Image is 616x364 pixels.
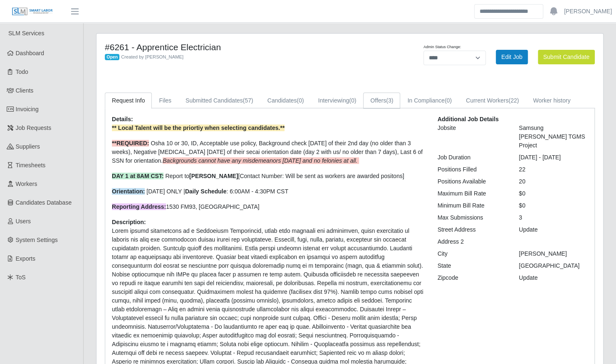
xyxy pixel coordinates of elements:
button: Submit Candidate [538,50,595,64]
div: [GEOGRAPHIC_DATA] [512,261,594,270]
input: Search [474,4,543,19]
div: Address 2 [431,237,513,246]
b: Description: [112,219,146,225]
div: Jobsite [431,124,513,150]
span: Dashboard [16,50,45,56]
strong: ** Local Talent will be the priortiy when selecting candidates.** [112,125,284,131]
a: Worker history [526,93,577,109]
a: [PERSON_NAME] [564,7,612,16]
a: In Compliance [400,93,459,109]
label: Admin Status Change: [423,44,461,50]
div: Update [512,225,594,234]
span: Suppliers [16,143,40,150]
div: Samsung [PERSON_NAME] TGMS Project [512,124,594,150]
span: Todo [16,68,28,75]
div: Maximum Bill Rate [431,189,513,198]
div: Positions Filled [431,165,513,174]
div: Minimum Bill Rate [431,201,513,210]
div: [DATE] - [DATE] [512,153,594,162]
a: Offers [363,93,400,109]
strong: Reporting Address: [112,203,166,210]
span: (3) [386,97,393,104]
span: ToS [16,274,26,281]
a: Edit Job [496,50,528,64]
span: Workers [16,181,37,187]
div: $0 [512,189,594,198]
span: Exports [16,255,35,262]
b: Additional Job Details [438,116,499,122]
em: Backgrounds cannot have any misdemeanors [DATE] and no felonies at all. [163,157,357,164]
span: Osha 10 or 30, ID, Acceptable use policy, Background check [DATE] of their 2nd day (no older than... [112,140,423,164]
span: Created by [PERSON_NAME] [121,54,183,59]
h4: #6261 - Apprentice Electrician [105,42,386,52]
span: Users [16,218,31,225]
p: [DATE] ONLY | : 6:00AM - 4:30PM CST [112,187,425,196]
span: (0) [297,97,304,104]
div: 3 [512,213,594,222]
span: (0) [445,97,452,104]
span: (0) [349,97,356,104]
span: SLM Services [8,30,44,37]
div: State [431,261,513,270]
a: Files [152,93,178,109]
strong: [PERSON_NAME] [189,173,238,179]
img: SLM Logo [12,7,53,16]
a: Interviewing [311,93,364,109]
span: System Settings [16,237,58,243]
a: Current Workers [459,93,526,109]
span: Job Requests [16,125,52,131]
span: DAY 1 at 8AM CST: [112,173,163,179]
a: Submitted Candidates [178,93,260,109]
div: Street Address [431,225,513,234]
span: Timesheets [16,162,46,169]
a: Candidates [260,93,311,109]
span: (22) [508,97,519,104]
b: Details: [112,116,133,122]
span: Clients [16,87,34,94]
strong: Daily Schedule [185,188,227,195]
div: Max Submissions [431,213,513,222]
div: Update [512,274,594,282]
span: Invoicing [16,106,39,112]
strong: **REQUIRED: [112,140,149,147]
div: City [431,249,513,258]
p: 1530 FM93, [GEOGRAPHIC_DATA] [112,203,425,211]
span: Candidates Database [16,199,72,206]
span: Open [105,54,119,61]
a: Request Info [105,93,152,109]
div: $0 [512,201,594,210]
p: Report to [Contact Number: Will be sent as workers are awarded positons] [112,172,425,181]
div: [PERSON_NAME] [512,249,594,258]
span: (57) [243,97,253,104]
span: Orientation: [112,188,145,195]
div: 22 [512,165,594,174]
div: Zipcode [431,274,513,282]
div: Job Duration [431,153,513,162]
div: Positions Available [431,177,513,186]
div: 20 [512,177,594,186]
